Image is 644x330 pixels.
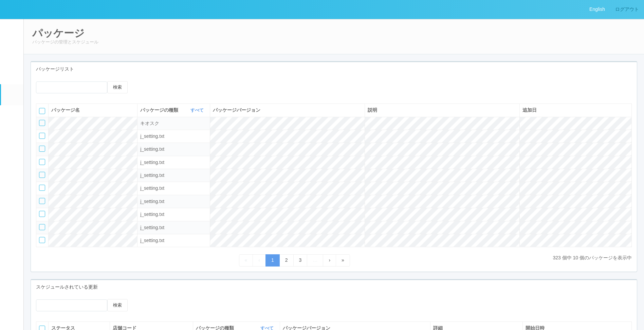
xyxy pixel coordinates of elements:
a: コンテンツプリント [1,168,23,188]
div: ksdpackage.tablefilter.jsetting [140,146,207,153]
a: ターミナル [1,60,23,84]
a: ユーザー [1,39,23,60]
a: イベントログ [1,19,23,39]
div: ksdpackage.tablefilter.kiosk [140,120,207,127]
div: ksdpackage.tablefilter.jsetting [140,211,207,218]
div: ksdpackage.tablefilter.jsetting [140,159,207,166]
a: 1 [265,254,280,266]
span: パッケージの種類 [140,107,180,114]
span: 追加日 [522,107,537,113]
button: 検索 [107,299,128,311]
span: パッケージ名 [51,107,80,113]
div: 説明 [368,107,517,114]
div: ksdpackage.tablefilter.jsetting [140,224,207,231]
a: アラート設定 [1,147,23,167]
a: Next [323,254,336,266]
div: パッケージリスト [31,62,637,76]
a: メンテナンス通知 [1,105,23,126]
span: パッケージバージョン [213,107,260,113]
span: Last [342,257,344,263]
div: ksdpackage.tablefilter.jsetting [140,237,207,244]
div: ksdpackage.tablefilter.jsetting [140,198,207,205]
h2: パッケージ [32,27,636,39]
div: スケジュールされている更新 [31,280,637,294]
a: 3 [293,254,308,266]
p: パッケージの管理とスケジュール [32,39,636,45]
a: すべて [190,108,205,113]
a: 2 [279,254,294,266]
span: Next [329,257,330,263]
button: 検索 [107,81,128,93]
a: クライアントリンク [1,126,23,147]
a: Last [336,254,350,266]
a: ドキュメントを管理 [1,188,23,209]
div: ksdpackage.tablefilter.jsetting [140,133,207,140]
div: ksdpackage.tablefilter.jsetting [140,185,207,192]
div: ksdpackage.tablefilter.jsetting [140,172,207,179]
p: 323 個中 10 個のパッケージを表示中 [553,254,632,261]
a: パッケージ [1,84,23,105]
button: すべて [189,107,207,114]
